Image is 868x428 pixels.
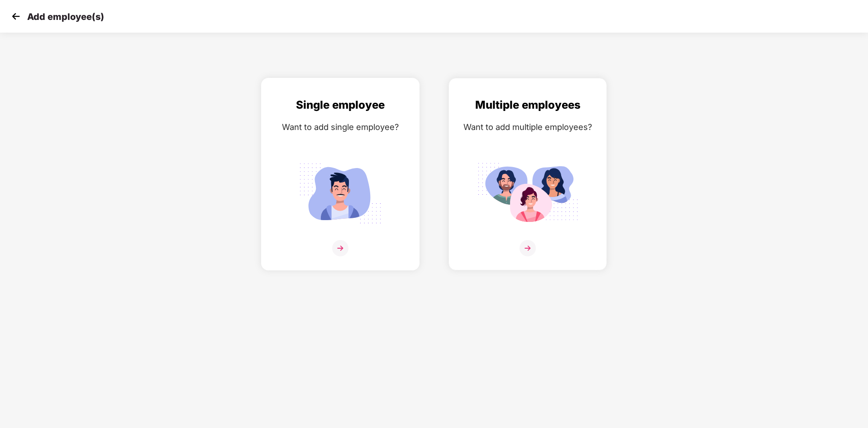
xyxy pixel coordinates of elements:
img: svg+xml;base64,PHN2ZyB4bWxucz0iaHR0cDovL3d3dy53My5vcmcvMjAwMC9zdmciIGlkPSJTaW5nbGVfZW1wbG95ZWUiIH... [290,158,391,229]
img: svg+xml;base64,PHN2ZyB4bWxucz0iaHR0cDovL3d3dy53My5vcmcvMjAwMC9zdmciIHdpZHRoPSIzNiIgaGVpZ2h0PSIzNi... [332,240,348,256]
div: Want to add multiple employees? [458,120,597,134]
div: Want to add single employee? [271,120,410,134]
img: svg+xml;base64,PHN2ZyB4bWxucz0iaHR0cDovL3d3dy53My5vcmcvMjAwMC9zdmciIHdpZHRoPSIzMCIgaGVpZ2h0PSIzMC... [9,10,23,23]
p: Add employee(s) [27,11,104,22]
img: svg+xml;base64,PHN2ZyB4bWxucz0iaHR0cDovL3d3dy53My5vcmcvMjAwMC9zdmciIHdpZHRoPSIzNiIgaGVpZ2h0PSIzNi... [520,240,536,256]
img: svg+xml;base64,PHN2ZyB4bWxucz0iaHR0cDovL3d3dy53My5vcmcvMjAwMC9zdmciIGlkPSJNdWx0aXBsZV9lbXBsb3llZS... [477,158,578,229]
div: Multiple employees [458,96,597,114]
div: Single employee [271,96,410,114]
